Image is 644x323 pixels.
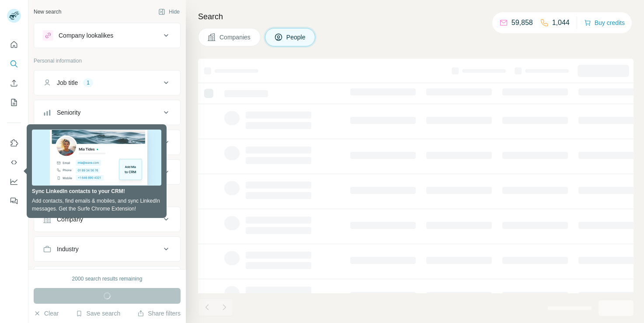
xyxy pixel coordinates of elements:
p: 59,858 [512,18,533,28]
button: My lists [7,95,21,110]
button: Use Surfe on LinkedIn [7,135,21,151]
div: Company lookalikes [59,31,113,40]
button: Save search [76,309,120,318]
div: New search [34,8,61,16]
button: Company lookalikes [34,25,180,46]
button: Dashboard [7,174,21,190]
div: Department [57,138,89,147]
button: Company [34,209,180,230]
button: Industry [34,239,180,260]
button: Use Surfe API [7,154,21,170]
button: Department [34,132,180,153]
button: Enrich CSV [7,75,21,91]
button: Seniority [34,102,180,123]
div: Personal location [57,168,104,176]
div: 2000 search results remaining [72,275,143,283]
div: Job title [57,78,78,87]
div: Industry [57,245,79,253]
p: 1,044 [552,18,570,28]
button: Share filters [137,309,181,318]
button: Buy credits [584,17,625,29]
button: Feedback [7,193,21,209]
p: Company information [34,193,181,201]
p: Personal information [34,57,181,65]
button: Hide [152,5,186,18]
div: Seniority [57,108,80,117]
button: Clear [34,309,59,318]
span: Companies [219,33,251,42]
div: Company [57,215,83,224]
span: People [286,33,306,42]
button: Search [7,56,21,72]
div: 1 [83,79,93,87]
button: Quick start [7,37,21,53]
h4: Search [198,11,634,23]
button: HQ location [34,268,180,289]
button: Personal location [34,161,180,183]
button: Job title1 [34,72,180,93]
